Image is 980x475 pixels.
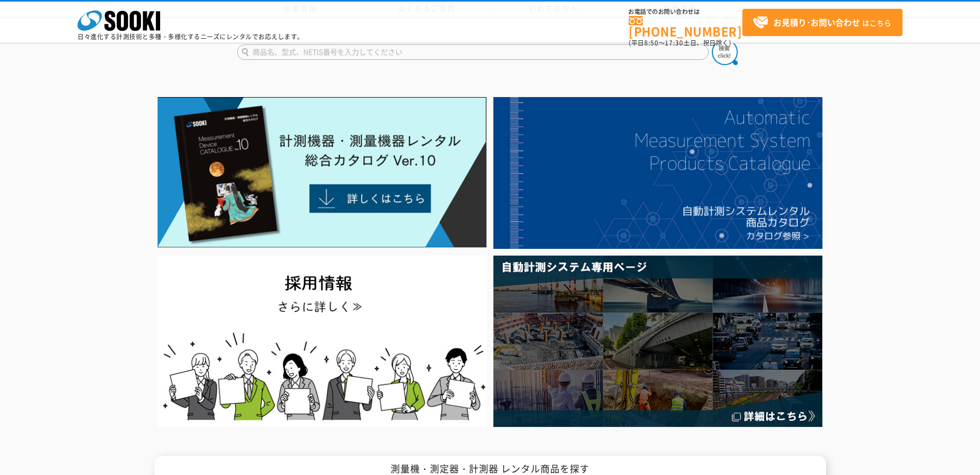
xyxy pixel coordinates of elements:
span: 8:50 [644,38,659,47]
span: (平日 ～ 土日、祝日除く) [629,38,731,47]
img: 自動計測システムカタログ [493,97,822,249]
img: 自動計測システム専用ページ [493,256,822,426]
strong: お見積り･お問い合わせ [773,16,860,28]
input: 商品名、型式、NETIS番号を入力してください [237,44,709,60]
img: Catalog Ver10 [158,97,487,248]
img: SOOKI recruit [158,256,487,426]
a: お見積り･お問い合わせはこちら [742,9,903,36]
span: 17:30 [665,38,683,47]
p: 日々進化する計測技術と多種・多様化するニーズにレンタルでお応えします。 [77,34,304,40]
img: btn_search.png [712,39,738,65]
a: [PHONE_NUMBER] [629,16,742,37]
span: はこちら [753,15,891,30]
span: お電話でのお問い合わせは [629,9,742,15]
